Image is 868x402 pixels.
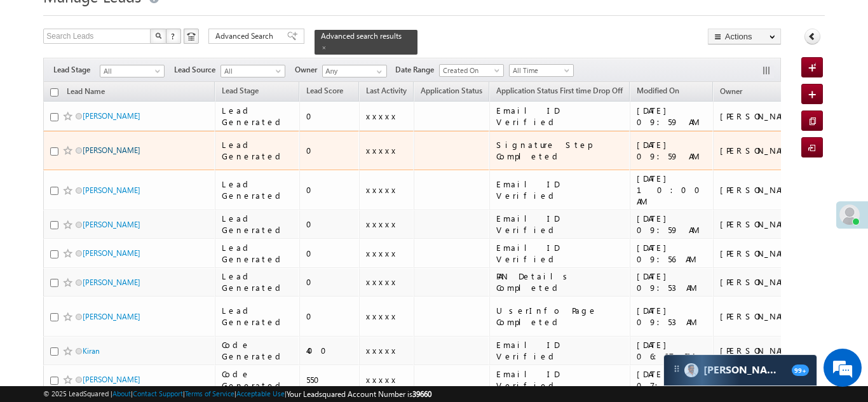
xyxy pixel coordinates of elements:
a: Kiran [83,346,100,356]
span: xxxxx [366,145,398,156]
a: [PERSON_NAME] [83,185,140,195]
span: xxxxx [366,184,398,195]
a: Application Status First time Drop Off [490,84,629,100]
div: Lead Generated [222,242,294,265]
a: Acceptable Use [236,389,285,398]
div: carter-dragCarter[PERSON_NAME]99+ [663,354,817,386]
div: Email ID Verified [496,339,624,362]
div: [DATE] 09:53 AM [637,271,708,293]
div: 0 [306,184,353,196]
div: Email ID Verified [496,105,624,128]
textarea: Type your message and hit 'Enter' [17,117,232,301]
em: Start Chat [173,312,231,329]
span: Date Range [395,64,439,76]
div: [DATE] 09:59 AM [637,139,708,162]
input: Type to Search [322,65,387,77]
span: xxxxx [366,374,398,385]
div: [PERSON_NAME] [720,111,803,122]
a: Last Activity [360,84,413,100]
div: [PERSON_NAME] [720,311,803,322]
a: [PERSON_NAME] [83,278,140,287]
span: Lead Stage [222,86,259,95]
div: Lead Generated [222,271,294,293]
div: Code Generated [222,368,294,391]
a: Show All Items [370,65,386,78]
span: Lead Stage [53,64,100,76]
a: Lead Score [300,84,349,100]
a: Terms of Service [185,389,234,398]
div: Lead Generated [222,305,294,328]
a: Lead Name [60,84,111,101]
span: 99+ [792,365,809,376]
div: UserInfo Page Completed [496,305,624,328]
span: ? [171,30,177,41]
button: ? [166,29,181,44]
div: PAN Details Completed [496,271,624,293]
div: Signature Step Completed [496,139,624,162]
div: [PERSON_NAME] [720,248,803,259]
div: Email ID Verified [496,213,624,236]
span: xxxxx [366,248,398,258]
div: Minimize live chat window [208,6,239,37]
a: All [220,65,285,77]
div: 0 [306,111,353,122]
a: [PERSON_NAME] [83,375,140,384]
div: Lead Generated [222,139,294,162]
div: Lead Generated [222,178,294,201]
span: Lead Source [174,64,220,76]
div: [PERSON_NAME] [720,345,803,356]
a: Modified On [630,84,686,100]
div: Chat with us now [66,67,214,83]
div: 0 [306,248,353,259]
span: xxxxx [366,311,398,321]
a: Lead Stage [215,84,265,100]
span: Your Leadsquared Account Number is [287,389,431,399]
img: Search [155,32,161,39]
a: About [112,389,131,398]
img: d_60004797649_company_0_60004797649 [22,67,53,83]
span: Owner [720,86,742,96]
div: Lead Generated [222,213,294,236]
a: All [100,65,165,77]
div: [DATE] 09:56 AM [637,242,708,265]
span: All [221,65,281,77]
a: [PERSON_NAME] [83,111,140,121]
span: Owner [295,64,322,76]
div: Code Generated [222,339,294,362]
span: xxxxx [366,111,398,121]
div: 0 [306,276,353,288]
div: [DATE] 09:53 AM [637,305,708,328]
span: Lead Score [306,86,343,95]
a: Contact Support [133,389,183,398]
span: Created On [440,65,500,76]
div: 0 [306,145,353,156]
button: Actions [708,29,781,44]
div: [PERSON_NAME] [720,184,803,196]
div: 550 [306,374,353,385]
span: xxxxx [366,276,398,287]
div: 400 [306,345,353,356]
input: Check all records [50,88,58,97]
div: [PERSON_NAME] [720,276,803,288]
span: 39660 [412,389,431,399]
span: Advanced search results [321,31,402,41]
a: Created On [439,64,504,77]
div: [DATE] 10:00 AM [637,173,708,207]
span: Application Status First time Drop Off [496,86,623,95]
span: © 2025 LeadSquared | | | | | [43,388,431,400]
span: All [100,65,161,77]
a: All Time [509,64,574,77]
a: [PERSON_NAME] [83,312,140,321]
div: 0 [306,218,353,230]
a: [PERSON_NAME] [83,248,140,258]
span: Modified On [637,86,679,95]
span: Advanced Search [215,30,277,42]
div: [DATE] 09:59 AM [637,213,708,236]
span: xxxxx [366,218,398,229]
div: 0 [306,311,353,322]
div: Email ID Verified [496,178,624,201]
div: [DATE] 07:44 PM [637,368,708,391]
div: [DATE] 06:37 PM [637,339,708,362]
div: [DATE] 09:59 AM [637,105,708,128]
span: xxxxx [366,345,398,356]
